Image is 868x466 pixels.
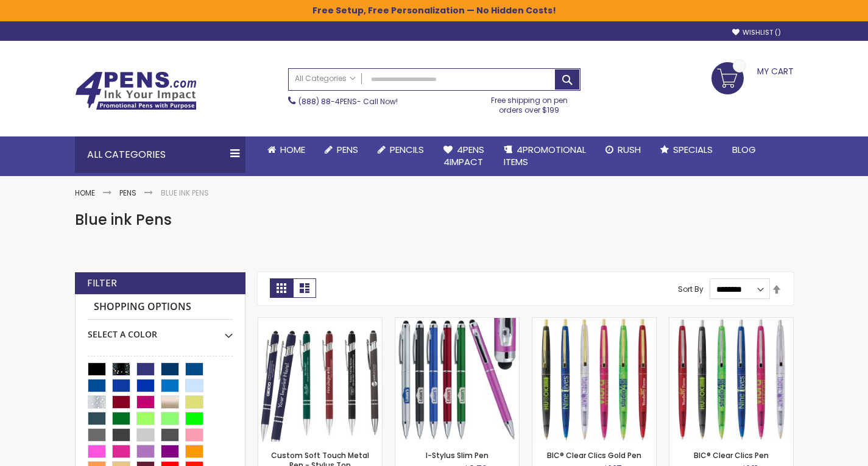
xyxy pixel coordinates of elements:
[722,136,766,163] a: Blog
[75,136,245,173] div: All Categories
[478,91,580,115] div: Free shipping on pen orders over $199
[75,210,794,230] h1: Blue ink Pens
[443,143,484,168] span: 4Pens 4impact
[651,136,722,163] a: Specials
[669,317,793,328] a: BIC® Clear Clics Pen
[694,450,769,461] a: BIC® Clear Clics Pen
[732,143,756,156] span: Blog
[426,450,489,461] a: I-Stylus Slim Pen
[494,136,596,176] a: 4PROMOTIONALITEMS
[368,136,434,163] a: Pencils
[258,136,315,163] a: Home
[258,318,382,442] img: Custom Soft Touch Metal Pen - Stylus Top
[504,143,586,168] span: 4PROMOTIONAL ITEMS
[532,317,656,328] a: BIC® Clear Clics Gold Pen
[298,96,357,107] a: (888) 88-4PENS
[395,318,519,442] img: I-Stylus Slim Pen
[75,188,95,198] a: Home
[295,74,356,83] span: All Categories
[669,318,793,442] img: BIC® Clear Clics Pen
[119,188,136,198] a: Pens
[337,143,358,156] span: Pens
[395,317,519,328] a: I-Stylus Slim Pen
[547,450,641,461] a: BIC® Clear Clics Gold Pen
[258,317,382,328] a: Custom Soft Touch Metal Pen - Stylus Top
[673,143,713,156] span: Specials
[270,278,293,298] strong: Grid
[315,136,368,163] a: Pens
[289,69,362,89] a: All Categories
[75,71,197,110] img: 4Pens Custom Pens and Promotional Products
[532,318,656,442] img: BIC® Clear Clics Gold Pen
[434,136,494,176] a: 4Pens4impact
[87,277,117,290] strong: Filter
[596,136,651,163] a: Rush
[732,28,781,37] a: Wishlist
[280,143,305,156] span: Home
[298,96,398,107] span: - Call Now!
[88,320,233,341] div: Select A Color
[618,143,641,156] span: Rush
[161,188,209,198] strong: Blue ink Pens
[678,284,704,294] label: Sort By
[88,294,233,320] strong: Shopping Options
[390,143,424,156] span: Pencils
